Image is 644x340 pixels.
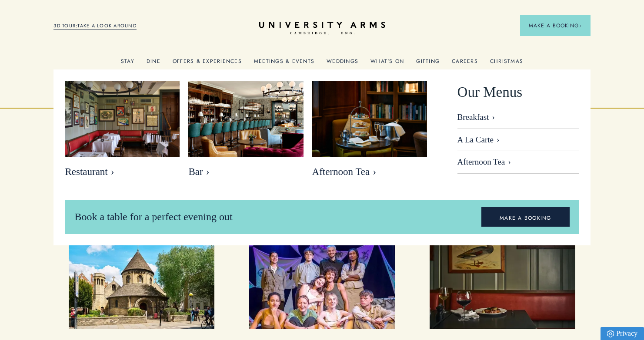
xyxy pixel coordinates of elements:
[249,232,395,329] img: image-c8454d006a76c629cd640f06d64df91d64b6d178-2880x1180-heif
[457,81,522,104] span: Our Menus
[457,151,579,174] a: Afternoon Tea
[65,166,180,178] span: Restaurant
[121,58,134,69] a: Stay
[312,81,427,157] img: image-eb2e3df6809416bccf7066a54a890525e7486f8d-2500x1667-jpg
[53,22,137,30] a: 3D TOUR:TAKE A LOOK AROUND
[65,81,180,182] a: image-bebfa3899fb04038ade422a89983545adfd703f7-2500x1667-jpg Restaurant
[312,81,427,182] a: image-eb2e3df6809416bccf7066a54a890525e7486f8d-2500x1667-jpg Afternoon Tea
[529,22,582,30] span: Make a Booking
[188,81,303,157] img: image-b49cb22997400f3f08bed174b2325b8c369ebe22-8192x5461-jpg
[520,15,591,36] button: Make a BookingArrow icon
[188,81,303,182] a: image-b49cb22997400f3f08bed174b2325b8c369ebe22-8192x5461-jpg Bar
[254,58,314,69] a: Meetings & Events
[259,22,385,35] a: Home
[579,24,582,27] img: Arrow icon
[416,58,440,69] a: Gifting
[69,232,214,329] img: image-a169143ac3192f8fe22129d7686b8569f7c1e8bc-2500x1667-jpg
[452,58,478,69] a: Careers
[65,81,180,157] img: image-bebfa3899fb04038ade422a89983545adfd703f7-2500x1667-jpg
[188,166,303,178] span: Bar
[327,58,358,69] a: Weddings
[457,129,579,152] a: A La Carte
[370,58,404,69] a: What's On
[601,327,644,340] a: Privacy
[481,207,570,227] a: MAKE A BOOKING
[74,211,232,222] span: Book a table for a perfect evening out
[312,166,427,178] span: Afternoon Tea
[430,232,575,329] img: image-a84cd6be42fa7fc105742933f10646be5f14c709-3000x2000-jpg
[147,58,160,69] a: Dine
[607,330,614,337] img: Privacy
[457,112,579,129] a: Breakfast
[173,58,242,69] a: Offers & Experiences
[490,58,523,69] a: Christmas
